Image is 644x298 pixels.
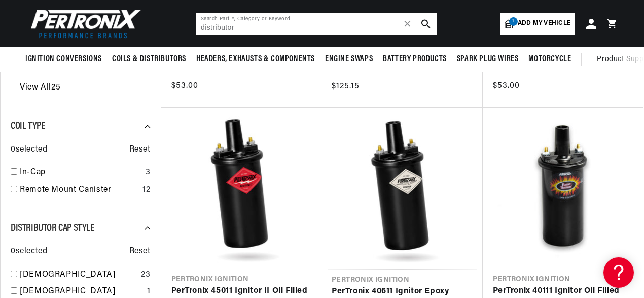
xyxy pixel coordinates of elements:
[11,121,45,131] span: Coil Type
[25,54,102,65] span: Ignition Conversions
[20,81,60,95] a: View All 25
[129,245,151,258] span: Reset
[500,13,575,35] a: 1Add my vehicle
[452,47,524,71] summary: Spark Plug Wires
[196,54,315,65] span: Headers, Exhausts & Components
[518,19,570,28] span: Add my vehicle
[146,166,151,180] div: 3
[25,47,107,71] summary: Ignition Conversions
[20,184,138,197] a: Remote Mount Canister
[383,54,447,65] span: Battery Products
[523,47,576,71] summary: Motorcycle
[196,13,437,35] input: Search Part #, Category or Keyword
[25,6,142,41] img: Pertronix
[320,47,378,71] summary: Engine Swaps
[191,47,320,71] summary: Headers, Exhausts & Components
[378,47,452,71] summary: Battery Products
[107,47,191,71] summary: Coils & Distributors
[415,13,437,35] button: search button
[457,54,519,65] span: Spark Plug Wires
[20,269,137,282] a: [DEMOGRAPHIC_DATA]
[325,54,373,65] span: Engine Swaps
[509,17,518,26] span: 1
[11,245,47,258] span: 0 selected
[142,184,150,197] div: 12
[129,143,151,157] span: Reset
[112,54,186,65] span: Coils & Distributors
[11,143,47,157] span: 0 selected
[528,54,571,65] span: Motorcycle
[11,223,95,233] span: Distributor Cap Style
[141,269,150,282] div: 23
[20,166,141,180] a: In-Cap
